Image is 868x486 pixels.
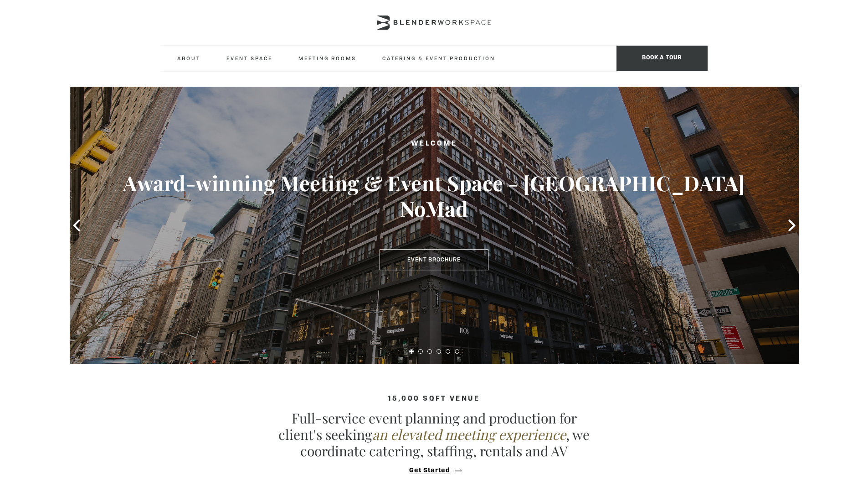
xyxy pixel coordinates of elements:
[375,46,503,71] a: Catering & Event Production
[616,46,708,71] span: Book a tour
[409,467,450,474] span: Get Started
[219,46,280,71] a: Event Space
[106,170,762,221] h3: Award-winning Meeting & Event Space - [GEOGRAPHIC_DATA] NoMad
[291,46,364,71] a: Meeting Rooms
[406,466,462,475] button: Get Started
[161,395,708,403] h4: 15,000 sqft venue
[275,410,594,459] p: Full-service event planning and production for client's seeking , we coordinate catering, staffin...
[170,46,208,71] a: About
[106,138,762,150] h2: Welcome
[380,249,488,270] a: Event Brochure
[372,425,566,444] em: an elevated meeting experience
